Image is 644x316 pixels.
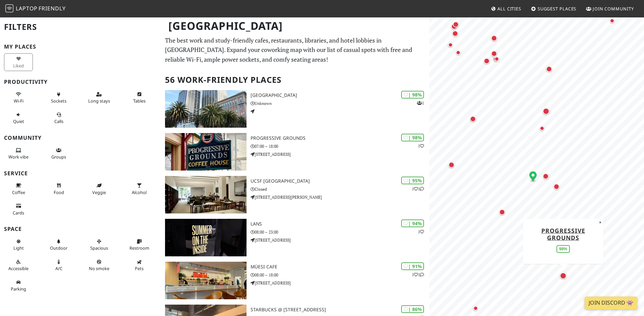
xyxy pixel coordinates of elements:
button: Veggie [85,180,113,198]
img: Progressive Grounds [165,133,247,171]
div: Map marker [451,29,460,38]
button: Work vibe [4,145,33,163]
span: Long stays [88,98,110,104]
button: Sockets [44,89,73,107]
p: 07:00 – 18:00 [251,143,429,149]
div: Map marker [554,218,562,226]
a: LaptopFriendly LaptopFriendly [5,3,66,15]
span: Food [54,189,64,195]
button: Outdoor [44,236,73,254]
button: Wi-Fi [4,89,33,107]
button: A/C [44,256,73,274]
p: 08:00 – 18:00 [251,272,429,278]
p: [STREET_ADDRESS][PERSON_NAME] [251,194,429,200]
span: Power sockets [51,98,66,104]
div: Map marker [608,17,616,25]
span: Join Community [593,6,634,12]
p: Unknown [251,100,429,107]
button: Parking [4,277,33,295]
h3: Community [4,135,157,141]
a: Join Discord 👾 [585,297,637,309]
div: Map marker [447,161,456,169]
span: Air conditioned [55,265,62,271]
div: Map marker [498,208,506,216]
div: Map marker [490,34,498,43]
div: Map marker [552,182,561,191]
a: Progressive Grounds | 98% 1 Progressive Grounds 07:00 – 18:00 [STREET_ADDRESS] [161,133,429,171]
div: Map marker [541,107,551,116]
button: No smoke [85,256,113,274]
button: Cards [4,200,33,218]
h3: LANS [251,221,429,227]
h3: Progressive Grounds [251,135,429,141]
a: Suggest Places [528,3,579,15]
button: Long stays [85,89,113,107]
p: 1 [418,143,424,149]
div: Map marker [472,304,480,312]
p: 08:00 – 23:00 [251,229,429,235]
div: Map marker [493,55,501,63]
h2: Filters [4,17,157,37]
span: Restroom [129,245,149,251]
div: Map marker [454,49,462,57]
div: 98% [556,245,570,253]
h3: Starbucks @ [STREET_ADDRESS] [251,307,429,313]
p: Closed [251,186,429,192]
p: 1 [418,229,424,235]
div: | 98% [401,91,424,99]
span: Laptop [16,5,38,12]
img: LaptopFriendly [5,4,13,12]
p: 1 1 [412,186,424,192]
div: Map marker [491,55,499,63]
div: | 98% [401,134,424,141]
span: Natural light [13,245,24,251]
button: Close popup [597,218,603,226]
span: Parking [11,286,26,292]
div: | 91% [401,262,424,270]
p: [STREET_ADDRESS] [251,237,429,243]
div: | 94% [401,219,424,227]
h3: Productivity [4,79,157,85]
span: Suggest Places [538,6,577,12]
a: Müesi Cafe | 91% 11 Müesi Cafe 08:00 – 18:00 [STREET_ADDRESS] [161,262,429,299]
span: Spacious [90,245,108,251]
div: | 95% [401,177,424,184]
h3: My Places [4,44,157,50]
h3: UCSF [GEOGRAPHIC_DATA] [251,178,429,184]
p: The best work and study-friendly cafes, restaurants, libraries, and hotel lobbies in [GEOGRAPHIC_... [165,36,425,64]
button: Groups [44,145,73,163]
button: Accessible [4,256,33,274]
a: All Cities [488,3,524,15]
button: Light [4,236,33,254]
a: One Market Plaza | 98% 1 [GEOGRAPHIC_DATA] Unknown [161,90,429,128]
span: Coffee [12,189,25,195]
span: Quiet [13,118,24,124]
p: [STREET_ADDRESS] [251,151,429,157]
button: Food [44,180,73,198]
button: Coffee [4,180,33,198]
h3: Müesi Cafe [251,264,429,270]
div: | 86% [401,305,424,313]
a: Join Community [583,3,637,15]
button: Restroom [125,236,154,254]
img: Müesi Cafe [165,262,247,299]
button: Alcohol [125,180,154,198]
div: Map marker [482,57,491,65]
button: Spacious [85,236,113,254]
button: Calls [44,109,73,127]
img: UCSF Mission Bay FAMRI Library [165,176,247,213]
span: Pet friendly [135,265,144,271]
span: Accessible [8,265,29,271]
span: Stable Wi-Fi [14,98,23,104]
button: Tables [125,89,154,107]
a: UCSF Mission Bay FAMRI Library | 95% 11 UCSF [GEOGRAPHIC_DATA] Closed [STREET_ADDRESS][PERSON_NAME] [161,176,429,213]
h1: [GEOGRAPHIC_DATA] [163,17,428,35]
div: Map marker [469,115,477,123]
span: People working [8,154,29,160]
span: Credit cards [13,210,24,216]
div: Map marker [490,49,498,58]
img: One Market Plaza [165,90,247,128]
button: Quiet [4,109,33,127]
div: Map marker [541,172,550,181]
h3: Service [4,170,157,177]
